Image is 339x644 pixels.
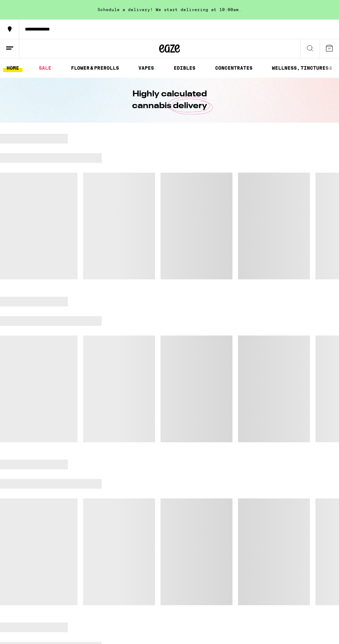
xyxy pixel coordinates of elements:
a: CONCENTRATES [212,64,256,72]
a: SALE [35,64,55,72]
h1: Highly calculated cannabis delivery [112,88,227,112]
a: HOME [3,64,22,72]
a: EDIBLES [170,64,199,72]
a: FLOWER & PREROLLS [67,64,122,72]
a: VAPES [135,64,157,72]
